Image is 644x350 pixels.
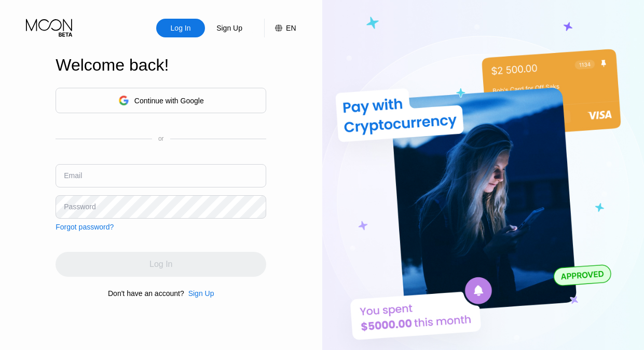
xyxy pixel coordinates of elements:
[56,56,266,75] div: Welcome back!
[286,24,296,32] div: EN
[170,23,192,33] div: Log In
[56,223,114,231] div: Forgot password?
[64,203,95,211] div: Password
[108,289,184,298] div: Don't have an account?
[188,289,214,298] div: Sign Up
[134,97,204,105] div: Continue with Google
[205,19,254,37] div: Sign Up
[264,19,296,37] div: EN
[56,88,266,113] div: Continue with Google
[215,23,243,33] div: Sign Up
[156,19,205,37] div: Log In
[184,289,214,298] div: Sign Up
[64,171,82,180] div: Email
[158,135,164,142] div: or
